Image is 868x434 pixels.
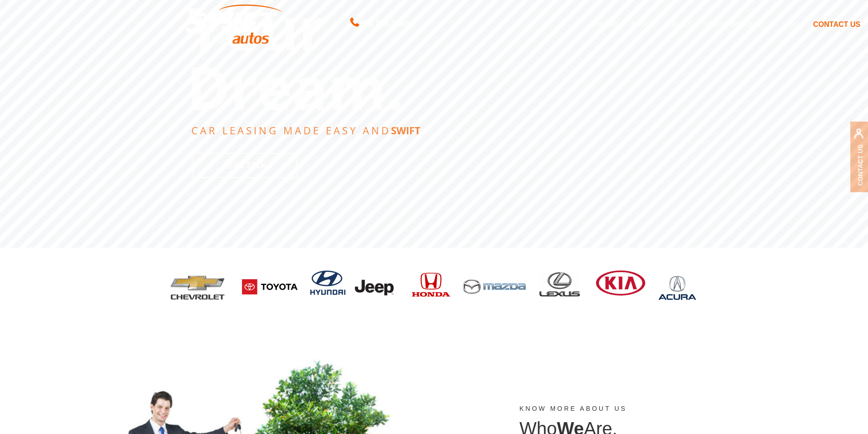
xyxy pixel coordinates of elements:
[538,271,584,298] img: lexas logo
[168,271,229,302] img: Chevrolet logo
[780,15,807,34] a: FAQ
[662,15,699,34] a: DEALS
[410,271,452,302] img: honda logo
[461,280,529,294] img: Image of Swift Autos car leasing service showcasing hassle-free vehicle delivery and current leas...
[624,15,662,34] a: ABOUT
[354,271,401,302] img: jeep logo
[350,20,409,28] a: 855.793.2888
[191,125,421,135] rs-layer: CAR LEASING MADE EASY AND
[359,17,409,31] span: 855.793.2888
[187,5,282,44] img: Swift Autos
[238,271,301,305] img: toyota logo
[807,15,867,34] a: CONTACT US
[593,271,647,296] img: kia logo
[192,153,297,178] a: Let's Talk
[699,15,780,34] a: LEASE BY MAKE
[590,15,624,34] a: HOME
[519,405,734,412] h5: KNOW MORE ABOUT US
[310,271,345,299] img: hyundai logo
[656,268,699,307] img: Swift Autos homepage showcasing easy car leasing services, highlighting convenience and personali...
[391,123,421,137] strong: SWIFT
